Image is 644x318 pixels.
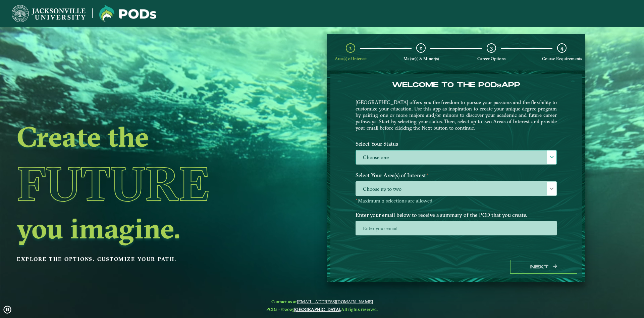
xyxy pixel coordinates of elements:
p: [GEOGRAPHIC_DATA] offers you the freedom to pursue your passions and the flexibility to customize... [356,99,557,131]
span: 3 [490,45,493,51]
input: Enter your email [356,221,557,235]
span: 4 [560,45,563,51]
h2: Create the [17,123,273,151]
button: Next [510,260,577,274]
label: Select Your Area(s) of Interest [351,169,562,182]
a: [EMAIL_ADDRESS][DOMAIN_NAME] [297,299,373,304]
p: Explore the options. Customize your path. [17,254,273,264]
label: Enter your email below to receive a summary of the POD that you create. [351,209,562,221]
h1: Future [17,153,273,214]
span: PODs - ©2025 All rights reserved. [266,307,378,312]
h2: you imagine. [17,214,273,242]
span: Career Options [477,56,505,61]
span: Area(s) of Interest [335,56,367,61]
sup: ⋆ [356,197,358,201]
span: Contact us at [266,299,378,304]
img: Jacksonville University logo [99,5,156,22]
span: Choose up to two [356,182,556,196]
span: 2 [420,45,422,51]
img: Jacksonville University logo [12,5,86,22]
sup: ⋆ [426,171,429,176]
sub: s [497,83,501,89]
label: Select Your Status [351,138,562,150]
a: [GEOGRAPHIC_DATA]. [294,307,341,312]
span: Course Requirements [542,56,582,61]
span: Major(s) & Minor(s) [404,56,439,61]
span: 1 [350,45,352,51]
label: Choose one [356,150,556,165]
p: Maximum 2 selections are allowed [356,198,557,204]
h4: Welcome to the POD app [356,81,557,89]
